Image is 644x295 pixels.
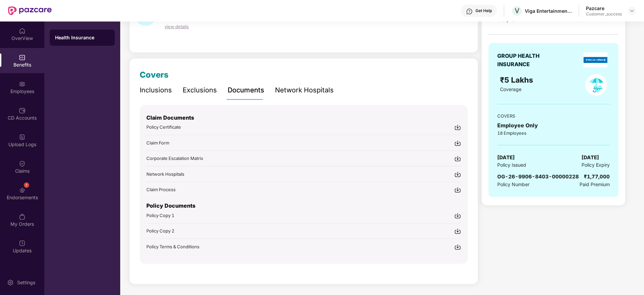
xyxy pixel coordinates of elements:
span: Policy Number [497,181,530,187]
span: Coverage [500,86,521,92]
span: Claim Form [146,140,169,145]
img: policyIcon [585,74,607,96]
div: Inclusions [140,85,172,95]
span: Claim Process [146,187,176,192]
img: svg+xml;base64,PHN2ZyBpZD0iRG93bmxvYWQtMjR4MjQiIHhtbG5zPSJodHRwOi8vd3d3LnczLm9yZy8yMDAwL3N2ZyIgd2... [454,212,461,219]
img: insurerLogo [584,52,607,68]
span: Policy Terms & Conditions [146,244,199,249]
img: svg+xml;base64,PHN2ZyBpZD0iVXBkYXRlZCIgeG1sbnM9Imh0dHA6Ly93d3cudzMub3JnLzIwMDAvc3ZnIiB3aWR0aD0iMj... [19,240,26,246]
p: Policy Documents [146,202,461,210]
img: svg+xml;base64,PHN2ZyBpZD0iU2V0dGluZy0yMHgyMCIgeG1sbnM9Imh0dHA6Ly93d3cudzMub3JnLzIwMDAvc3ZnIiB3aW... [7,279,14,286]
img: svg+xml;base64,PHN2ZyBpZD0iSG9tZSIgeG1sbnM9Imh0dHA6Ly93d3cudzMub3JnLzIwMDAvc3ZnIiB3aWR0aD0iMjAiIG... [19,27,26,34]
div: GROUP HEALTH INSURANCE [497,52,556,69]
div: ₹1,77,000 [584,173,610,181]
div: Customer_success [586,11,622,17]
img: svg+xml;base64,PHN2ZyBpZD0iRG93bmxvYWQtMjR4MjQiIHhtbG5zPSJodHRwOi8vd3d3LnczLm9yZy8yMDAwL3N2ZyIgd2... [454,155,461,162]
img: New Pazcare Logo [8,6,52,15]
div: 18 Employees [497,130,610,136]
img: svg+xml;base64,PHN2ZyBpZD0iRW1wbG95ZWVzIiB4bWxucz0iaHR0cDovL3d3dy53My5vcmcvMjAwMC9zdmciIHdpZHRoPS... [19,80,26,87]
div: 7 [24,182,29,187]
img: svg+xml;base64,PHN2ZyBpZD0iRG93bmxvYWQtMjR4MjQiIHhtbG5zPSJodHRwOi8vd3d3LnczLm9yZy8yMDAwL3N2ZyIgd2... [454,228,461,235]
span: Policy Copy 2 [146,228,174,234]
div: Exclusions [183,85,217,95]
span: Policy Copy 1 [146,213,174,218]
div: Documents [228,85,264,95]
img: svg+xml;base64,PHN2ZyBpZD0iRHJvcGRvd24tMzJ4MzIiIHhtbG5zPSJodHRwOi8vd3d3LnczLm9yZy8yMDAwL3N2ZyIgd2... [629,8,635,13]
span: [DATE] [497,154,515,162]
div: Employee Only [497,121,610,130]
div: Health Insurance [55,34,109,41]
span: Network Hospitals [146,171,184,177]
img: svg+xml;base64,PHN2ZyBpZD0iQmVuZWZpdHMiIHhtbG5zPSJodHRwOi8vd3d3LnczLm9yZy8yMDAwL3N2ZyIgd2lkdGg9Ij... [19,54,26,60]
span: Policy Certificate [146,124,181,130]
p: Claim Documents [146,114,461,122]
img: svg+xml;base64,PHN2ZyBpZD0iRG93bmxvYWQtMjR4MjQiIHhtbG5zPSJodHRwOi8vd3d3LnczLm9yZy8yMDAwL3N2ZyIgd2... [454,140,461,146]
img: svg+xml;base64,PHN2ZyBpZD0iQ0RfQWNjb3VudHMiIGRhdGEtbmFtZT0iQ0QgQWNjb3VudHMiIHhtbG5zPSJodHRwOi8vd3... [19,107,26,114]
span: view details [165,24,189,29]
div: Get Help [475,8,492,13]
span: Corporate Escalation Matrix [146,156,203,161]
span: Policy Expiry [582,161,610,169]
img: svg+xml;base64,PHN2ZyBpZD0iRG93bmxvYWQtMjR4MjQiIHhtbG5zPSJodHRwOi8vd3d3LnczLm9yZy8yMDAwL3N2ZyIgd2... [454,186,461,193]
img: svg+xml;base64,PHN2ZyBpZD0iVXBsb2FkX0xvZ3MiIGRhdGEtbmFtZT0iVXBsb2FkIExvZ3MiIHhtbG5zPSJodHRwOi8vd3... [19,133,26,140]
div: Network Hospitals [275,85,334,95]
div: Viga Entertainment Technology Private Limited [525,8,572,14]
span: ₹5 Lakhs [500,75,535,84]
img: svg+xml;base64,PHN2ZyBpZD0iSGVscC0zMngzMiIgeG1sbnM9Imh0dHA6Ly93d3cudzMub3JnLzIwMDAvc3ZnIiB3aWR0aD... [466,8,473,15]
img: svg+xml;base64,PHN2ZyBpZD0iQ2xhaW0iIHhtbG5zPSJodHRwOi8vd3d3LnczLm9yZy8yMDAwL3N2ZyIgd2lkdGg9IjIwIi... [19,160,26,167]
div: Settings [15,279,37,286]
span: Paid Premium [580,181,610,188]
span: Covers [140,70,169,80]
span: [DATE] [582,154,599,162]
img: svg+xml;base64,PHN2ZyBpZD0iRG93bmxvYWQtMjR4MjQiIHhtbG5zPSJodHRwOi8vd3d3LnczLm9yZy8yMDAwL3N2ZyIgd2... [454,171,461,178]
span: V [515,7,519,15]
img: svg+xml;base64,PHN2ZyBpZD0iTXlfT3JkZXJzIiBkYXRhLW5hbWU9Ik15IE9yZGVycyIgeG1sbnM9Imh0dHA6Ly93d3cudz... [19,213,26,220]
span: Shared C.D balance [165,16,209,22]
div: COVERS [497,113,610,119]
img: svg+xml;base64,PHN2ZyBpZD0iRW5kb3JzZW1lbnRzIiB4bWxucz0iaHR0cDovL3d3dy53My5vcmcvMjAwMC9zdmciIHdpZH... [19,186,26,193]
span: Policy Issued [497,161,526,169]
div: Pazcare [586,5,622,11]
img: svg+xml;base64,PHN2ZyBpZD0iRG93bmxvYWQtMjR4MjQiIHhtbG5zPSJodHRwOi8vd3d3LnczLm9yZy8yMDAwL3N2ZyIgd2... [454,124,461,131]
img: svg+xml;base64,PHN2ZyBpZD0iRG93bmxvYWQtMjR4MjQiIHhtbG5zPSJodHRwOi8vd3d3LnczLm9yZy8yMDAwL3N2ZyIgd2... [454,244,461,250]
span: OG-26-9906-8403-00000228 [497,173,579,180]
